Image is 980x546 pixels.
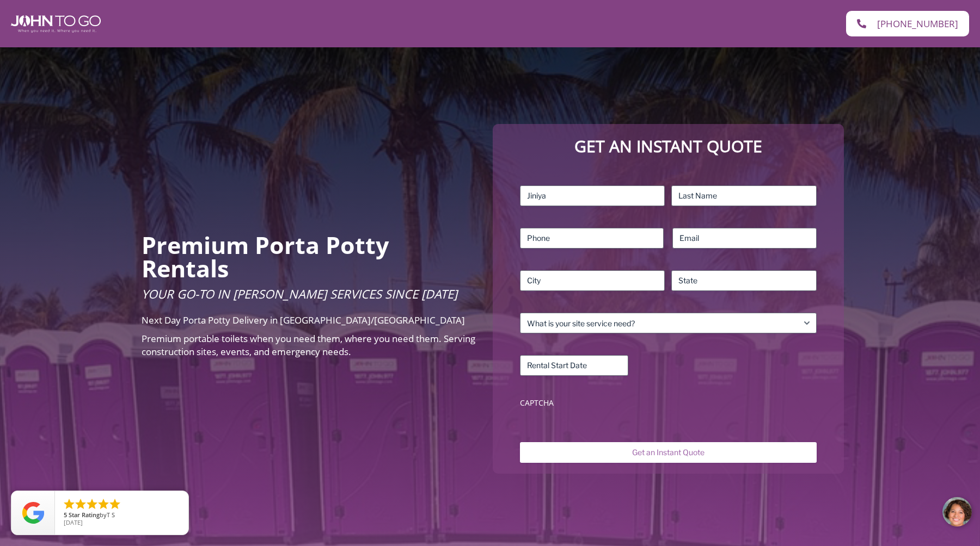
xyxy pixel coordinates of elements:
[64,512,180,519] span: by
[108,498,121,511] li: 
[672,228,817,249] input: Email
[520,355,628,376] input: Rental Start Date
[671,185,817,206] input: Last Name
[63,498,76,511] li: 
[142,332,475,358] span: Premium portable toilets when you need them, where you need them. Serving construction sites, eve...
[504,135,833,158] p: Get an Instant Quote
[142,233,476,280] h2: Premium Porta Potty Rentals
[846,11,969,36] a: [PHONE_NUMBER]
[107,511,115,519] span: T S
[520,185,665,206] input: First Name
[520,270,665,291] input: City
[520,442,817,463] input: Get an Instant Quote
[11,15,101,33] img: John To Go
[22,502,44,524] img: Review Rating
[671,270,817,291] input: State
[85,498,99,511] li: 
[817,489,980,535] iframe: Live Chat Button
[64,511,67,519] span: 5
[520,398,817,408] label: CAPTCHA
[69,511,100,519] span: Star Rating
[97,498,110,511] li: 
[520,228,664,249] input: Phone
[64,518,83,526] span: [DATE]
[142,286,457,302] span: Your Go-To in [PERSON_NAME] Services Since [DATE]
[74,498,87,511] li: 
[142,314,465,326] span: Next Day Porta Potty Delivery in [GEOGRAPHIC_DATA]/[GEOGRAPHIC_DATA]
[877,19,958,28] span: [PHONE_NUMBER]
